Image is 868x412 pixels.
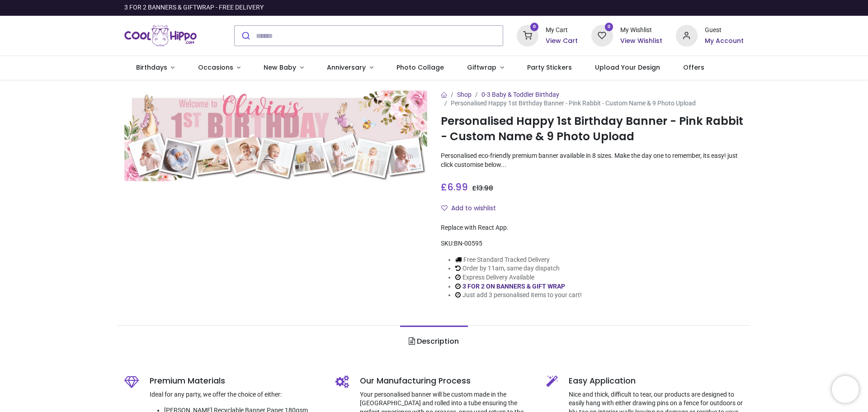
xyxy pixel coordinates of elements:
a: 0-3 Baby & Toddler Birthday [481,91,559,98]
p: Personalised eco-friendly premium banner available in 8 sizes. Make the day one to remember, its ... [441,152,744,169]
a: Logo of Cool Hippo [124,23,197,48]
h1: Personalised Happy 1st Birthday Banner - Pink Rabbit - Custom Name & 9 Photo Upload [441,114,744,145]
span: Anniversary [327,63,366,72]
li: Order by 11am, same day dispatch [455,264,582,273]
a: 0 [591,32,613,39]
a: Description [400,326,467,357]
img: Cool Hippo [124,23,197,48]
a: Shop [457,91,472,98]
a: View Wishlist [620,37,662,46]
a: Anniversary [315,56,385,80]
div: SKU: [441,239,744,248]
li: Just add 3 personalised items to your cart! [455,291,582,300]
span: 13.98 [476,184,493,193]
span: Upload Your Design [595,63,660,72]
a: Occasions [186,56,252,80]
h5: Our Manufacturing Process [360,375,533,387]
span: Personalised Happy 1st Birthday Banner - Pink Rabbit - Custom Name & 9 Photo Upload [451,99,696,107]
sup: 0 [530,23,539,31]
span: £ [441,180,468,194]
div: My Wishlist [620,26,662,35]
span: New Baby [264,63,296,72]
span: Giftwrap [467,63,496,72]
a: 3 FOR 2 ON BANNERS & GIFT WRAP [462,283,565,290]
h5: Premium Materials [150,375,322,387]
a: View Cart [546,37,578,46]
img: Personalised Happy 1st Birthday Banner - Pink Rabbit - Custom Name & 9 Photo Upload [124,90,427,181]
a: Giftwrap [455,56,515,80]
iframe: Customer reviews powered by Trustpilot [554,3,744,12]
span: Occasions [198,63,233,72]
button: Add to wishlistAdd to wishlist [441,201,504,216]
span: Photo Collage [396,63,444,72]
span: £ [472,184,493,193]
span: Offers [683,63,704,72]
div: 3 FOR 2 BANNERS & GIFTWRAP - FREE DELIVERY [124,3,264,12]
div: Guest [705,26,744,35]
button: Submit [235,26,256,46]
h5: Easy Application [569,375,744,387]
div: Replace with React App. [441,223,744,232]
span: BN-00595 [454,240,482,247]
li: Express Delivery Available [455,273,582,282]
a: My Account [705,37,744,46]
span: Party Stickers [527,63,572,72]
a: New Baby [252,56,316,80]
a: 0 [517,32,538,39]
i: Add to wishlist [441,205,448,211]
iframe: Brevo live chat [832,376,859,403]
sup: 0 [605,23,613,31]
a: Birthdays [124,56,186,80]
p: Ideal for any party, we offer the choice of either: [150,390,322,399]
div: My Cart [546,26,578,35]
span: 6.99 [447,180,468,194]
li: Free Standard Tracked Delivery [455,256,582,265]
span: Birthdays [136,63,167,72]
